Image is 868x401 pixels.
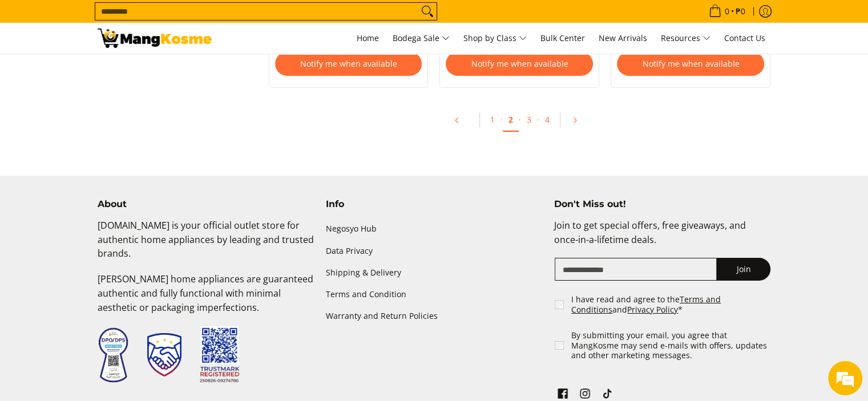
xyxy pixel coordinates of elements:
div: Chat with us now [59,64,192,79]
a: Data Privacy [326,240,543,262]
button: Notify me when available [617,52,764,76]
textarea: Type your message and hit 'Enter' [6,274,217,314]
span: · [500,114,503,125]
img: Data Privacy Seal [98,327,129,383]
img: Trustmark Seal [147,333,181,376]
a: Contact Us [718,23,771,54]
h4: About [98,199,314,210]
button: Join [716,258,770,281]
span: ₱0 [734,7,747,15]
span: Home [357,33,379,43]
p: [DOMAIN_NAME] is your official outlet store for authentic home appliances by leading and trusted ... [98,218,314,272]
span: Contact Us [724,33,765,43]
img: Class A | Page 2 | Mang Kosme [98,29,212,48]
button: Search [418,3,437,20]
a: 3 [521,108,537,131]
a: 4 [539,108,555,131]
p: [PERSON_NAME] home appliances are guaranteed authentic and fully functional with minimal aestheti... [98,272,314,326]
a: Privacy Policy [627,304,678,315]
ul: Pagination [263,105,777,141]
a: Bulk Center [535,23,591,54]
a: Terms and Conditions [571,294,721,315]
a: Negosyo Hub [326,218,543,240]
nav: Main Menu [223,23,771,54]
div: Minimize live chat window [187,6,215,33]
span: 0 [723,7,731,15]
h4: Info [326,199,543,210]
a: Bodega Sale [387,23,455,54]
a: Shipping & Delivery [326,262,543,283]
span: Resources [661,31,710,46]
span: · [537,114,539,125]
span: · [519,114,521,125]
button: Notify me when available [446,52,593,76]
h4: Don't Miss out! [554,199,770,210]
a: Terms and Condition [326,283,543,305]
a: New Arrivals [593,23,653,54]
a: Shop by Class [458,23,532,54]
p: Join to get special offers, free giveaways, and once-in-a-lifetime deals. [554,218,770,258]
span: We're online! [66,125,158,240]
img: Trustmark QR [200,326,240,384]
label: I have read and agree to the and * [571,294,772,314]
a: Warranty and Return Policies [326,305,543,327]
a: 2 [503,108,519,132]
span: Bulk Center [540,33,585,43]
span: Bodega Sale [393,31,450,46]
a: Home [351,23,385,54]
label: By submitting your email, you agree that MangKosme may send e-mails with offers, updates and othe... [571,330,772,361]
a: 1 [485,108,500,131]
a: Resources [655,23,716,54]
span: Shop by Class [463,31,527,46]
span: New Arrivals [599,33,647,43]
span: • [705,5,749,18]
button: Notify me when available [275,52,422,76]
